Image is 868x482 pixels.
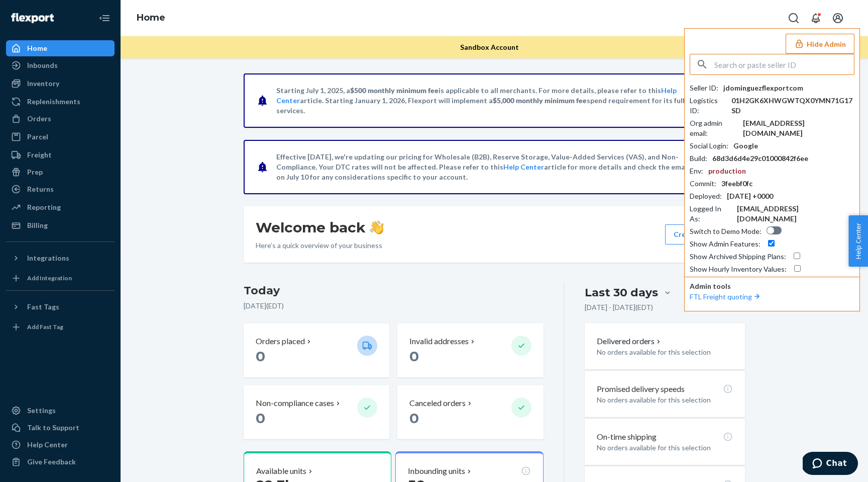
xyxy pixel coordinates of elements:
span: 0 [256,410,265,427]
div: Replenishments [27,97,80,107]
div: [EMAIL_ADDRESS][DOMAIN_NAME] [743,118,854,138]
a: Orders [6,111,115,127]
p: [DATE] - [DATE] ( EDT ) [585,302,653,312]
div: Social Login : [690,141,728,151]
div: 3feebf0fc [721,179,752,189]
div: Org admin email : [690,118,738,138]
a: Inventory [6,75,115,92]
a: Parcel [6,129,115,145]
button: Open account menu [828,8,848,28]
div: 01H2GK6XHWGWTQX0YMN71G17SD [731,96,854,116]
p: Invalid addresses [409,336,469,347]
button: Open notifications [806,8,826,28]
div: Add Integration [27,274,72,282]
iframe: Opens a widget where you can chat to one of our agents [803,452,858,477]
button: Help Center [848,215,868,267]
div: Fast Tags [27,302,59,312]
button: Close Navigation [94,8,115,28]
div: Logged In As : [690,204,732,224]
span: 0 [256,348,265,365]
a: Freight [6,147,115,163]
p: No orders available for this selection [597,347,733,357]
div: Show Archived Shipping Plans : [690,252,786,262]
p: No orders available for this selection [597,395,733,405]
button: Hide Admin [786,34,854,54]
a: Add Integration [6,270,115,286]
p: Promised delivery speeds [597,383,685,395]
p: Canceled orders [409,397,466,409]
span: 0 [409,410,419,427]
div: Integrations [27,253,69,263]
a: Settings [6,403,115,419]
div: Build : [690,153,707,164]
div: Seller ID : [690,83,718,93]
div: Show Admin Features : [690,239,761,249]
div: Billing [27,220,48,230]
h1: Welcome back [256,218,384,236]
a: Prep [6,164,115,180]
div: Add Fast Tag [27,323,63,331]
span: $5,000 monthly minimum fee [493,96,587,105]
a: Help Center [503,163,544,171]
span: Sandbox Account [460,43,519,51]
button: Integrations [6,250,115,266]
div: jdominguezflexportcom [723,83,803,93]
a: FTL Freight quoting [690,292,762,301]
div: Orders [27,114,51,124]
div: Help Center [27,440,68,450]
p: No orders available for this selection [597,443,733,453]
a: Add Fast Tag [6,319,115,335]
button: Orders placed 0 [244,324,389,377]
a: Returns [6,181,115,197]
p: On-time shipping [597,431,657,443]
ol: breadcrumbs [129,4,173,33]
p: Starting July 1, 2025, a is applicable to all merchants. For more details, please refer to this a... [276,86,711,116]
div: 68d3d6d4e29c01000842f6ee [712,153,808,164]
button: Open Search Box [784,8,804,28]
p: Here’s a quick overview of your business [256,240,384,251]
a: Billing [6,217,115,233]
div: Commit : [690,179,716,189]
p: Admin tools [690,281,854,291]
input: Search or paste seller ID [714,54,854,74]
button: Canceled orders 0 [397,385,543,439]
div: Last 30 days [585,285,658,300]
button: Delivered orders [597,336,663,347]
div: [EMAIL_ADDRESS][DOMAIN_NAME] [737,204,854,224]
div: Inventory [27,78,59,89]
div: Reporting [27,202,61,212]
img: hand-wave emoji [370,220,384,234]
div: [DATE] +0000 [727,191,773,201]
div: Freight [27,150,52,160]
h3: Today [244,283,544,299]
div: Prep [27,167,43,177]
div: Talk to Support [27,423,79,433]
button: Fast Tags [6,299,115,315]
button: Give Feedback [6,454,115,470]
div: Google [733,141,758,151]
p: Non-compliance cases [256,397,334,409]
p: Effective [DATE], we're updating our pricing for Wholesale (B2B), Reserve Storage, Value-Added Se... [276,152,711,182]
span: 0 [409,348,419,365]
a: Replenishments [6,94,115,110]
a: Help Center [6,437,115,453]
button: Create new [665,224,733,245]
button: Invalid addresses 0 [397,324,543,377]
div: production [708,166,746,176]
p: [DATE] ( EDT ) [244,301,544,311]
p: Inbounding units [408,465,465,477]
span: $500 monthly minimum fee [350,86,439,95]
a: Home [137,12,165,23]
div: Logistics ID : [690,96,726,116]
div: Returns [27,184,54,194]
div: Show Hourly Inventory Values : [690,264,787,274]
div: Home [27,43,47,53]
a: Inbounds [6,57,115,73]
p: Orders placed [256,336,305,347]
img: Flexport logo [11,13,54,23]
p: Available units [256,465,306,477]
div: Env : [690,166,703,176]
a: Reporting [6,199,115,215]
